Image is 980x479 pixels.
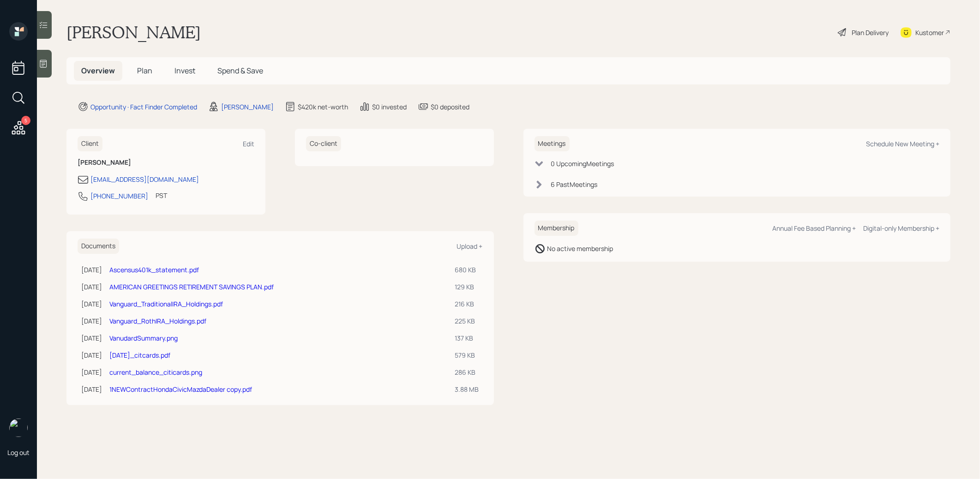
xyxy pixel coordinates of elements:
div: [DATE] [81,282,102,292]
a: current_balance_citicards.png [109,368,202,377]
a: 1NEWContractHondaCivicMazdaDealer copy.pdf [109,385,252,394]
div: [DATE] [81,299,102,309]
div: 0 Upcoming Meeting s [551,159,614,168]
a: Vanguard_TraditionalIRA_Holdings.pdf [109,299,223,308]
div: Upload + [457,242,483,251]
div: Digital-only Membership + [863,224,939,233]
div: [DATE] [81,316,102,326]
div: Schedule New Meeting + [866,139,939,148]
div: 680 KB [455,265,479,275]
div: [DATE] [81,384,102,394]
div: Plan Delivery [852,28,889,37]
h6: Membership [535,221,578,236]
span: Spend & Save [217,66,263,76]
h6: Meetings [535,136,570,151]
h6: Client [78,136,102,151]
a: VanudardSummary.png [109,334,178,342]
div: $420k net-worth [298,102,348,112]
div: PST [156,191,167,200]
div: Annual Fee Based Planning + [772,224,856,233]
div: 129 KB [455,282,479,292]
div: [DATE] [81,265,102,275]
span: Plan [137,66,152,76]
a: [DATE]_citcards.pdf [109,351,170,359]
div: 3.88 MB [455,384,479,394]
div: Log out [7,448,30,457]
a: AMERICAN GREETINGS RETIREMENT SAVINGS PLAN.pdf [109,282,274,291]
div: 225 KB [455,316,479,326]
div: 137 KB [455,333,479,343]
div: 6 Past Meeting s [551,180,598,189]
div: $0 invested [372,102,407,112]
h1: [PERSON_NAME] [66,22,201,42]
div: 216 KB [455,299,479,309]
span: Overview [81,66,115,76]
div: 286 KB [455,367,479,377]
div: [EMAIL_ADDRESS][DOMAIN_NAME] [90,174,199,184]
h6: Co-client [306,136,341,151]
div: 579 KB [455,350,479,360]
div: [PHONE_NUMBER] [90,191,148,201]
div: [DATE] [81,333,102,343]
img: treva-nostdahl-headshot.png [9,419,28,437]
div: [DATE] [81,350,102,360]
h6: Documents [78,239,119,254]
div: No active membership [547,244,613,253]
div: [DATE] [81,367,102,377]
div: Kustomer [915,28,944,37]
h6: [PERSON_NAME] [78,159,254,167]
div: Edit [243,139,254,148]
div: $0 deposited [431,102,469,112]
a: Vanguard_RothIRA_Holdings.pdf [109,317,206,325]
span: Invest [174,66,195,76]
div: 5 [21,116,30,125]
div: Opportunity · Fact Finder Completed [90,102,197,112]
div: [PERSON_NAME] [221,102,274,112]
a: Ascensus401k_statement.pdf [109,265,199,274]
